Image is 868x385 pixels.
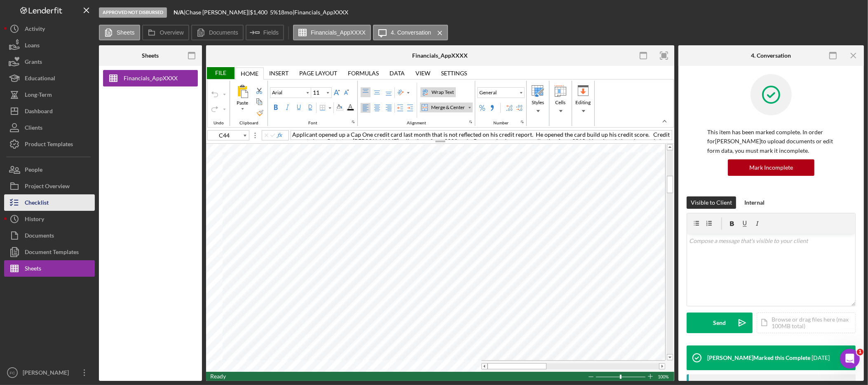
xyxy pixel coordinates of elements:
[40,8,69,14] h1: Operator
[4,227,95,244] button: Documents
[61,58,158,76] div: Great, thank you very much!
[282,103,292,112] label: Italic
[7,195,135,221] div: Help [PERSON_NAME] understand how they’re doing:
[23,5,37,18] img: Profile image for Operator
[384,103,394,113] label: Right Align
[52,263,59,270] button: Start recording
[4,136,95,152] button: Product Templates
[128,175,152,183] div: you too!
[5,3,21,19] button: go back
[530,99,546,106] div: Styles
[185,9,250,16] div: Chase [PERSON_NAME] |
[25,136,73,154] div: Product Templates
[475,81,527,126] div: Number
[812,355,830,361] time: 2025-09-08 22:51
[7,58,158,83] div: Felicia says…
[4,86,95,103] button: Long-Term
[264,67,294,79] div: Insert
[707,128,835,155] p: This item has been marked complete. In order for [PERSON_NAME] to upload documents or edit form d...
[596,372,647,381] div: Zoom
[420,103,467,112] div: Merge & Center
[420,103,473,112] div: Merge & Center
[254,97,264,107] div: Copy
[430,89,455,96] div: Wrap Text
[4,103,95,119] button: Dashboard
[208,81,230,126] div: Undo
[142,52,159,59] div: Sheets
[487,103,497,113] div: Comma Style
[491,121,511,126] div: Number
[405,121,428,126] div: Alignment
[235,68,264,79] div: Home
[271,103,281,112] label: Bold
[396,88,411,98] div: Orientation
[572,83,594,116] div: Editing
[749,159,793,176] div: Mark Incomplete
[588,372,594,381] div: Zoom Out
[574,99,593,106] div: Editing
[13,38,129,47] div: [PERSON_NAME]
[554,99,568,106] div: Cells
[210,373,226,380] span: Ready
[7,222,158,280] div: Operator says…
[191,25,244,40] button: Documents
[740,196,769,209] button: Internal
[7,115,158,170] div: Felicia says…
[7,246,158,260] textarea: Message…
[728,159,814,176] button: Mark Incomplete
[687,313,753,333] button: Send
[269,70,289,77] div: Insert
[4,21,95,37] a: Activity
[384,67,410,79] div: Data
[7,82,158,115] div: Christina says…
[25,194,49,213] div: Checklist
[4,194,95,211] a: Checklist
[124,70,178,86] div: Financials_AppXXXX
[350,119,357,125] div: indicatorFonts
[299,70,337,77] div: Page Layout
[7,82,135,108] div: You're welcome [PERSON_NAME], have a great weekend!
[4,364,95,381] button: FC[PERSON_NAME]
[241,70,258,77] div: Home
[270,9,278,16] div: 5 %
[658,372,670,381] div: Zoom level
[237,121,260,126] div: Clipboard
[25,119,42,138] div: Clients
[4,244,95,260] button: Document Templates
[25,244,79,262] div: Document Templates
[4,70,95,86] button: Educational
[361,87,371,97] label: Top Align
[292,131,673,171] span: Applicant opened up a Cap One credit card last month that is not reflected on his credit report. ...
[26,263,33,270] button: Gif picker
[420,87,456,97] label: Wrap Text
[436,67,472,79] div: Settings
[343,67,384,79] div: Formulas
[550,83,571,116] div: Cells
[504,103,514,113] div: Increase Decimal
[372,87,382,97] label: Middle Align
[10,371,15,375] text: FC
[527,83,549,116] div: Styles
[13,263,19,270] button: Emoji picker
[857,349,863,355] span: 1
[519,119,525,125] div: indicatorNumbers
[391,29,431,36] label: 4. Conversation
[25,86,52,105] div: Long-Term
[174,9,185,16] div: |
[235,99,250,107] div: Paste
[99,7,167,18] div: Approved Not Disbursed
[103,70,198,86] button: Financials_AppXXXX
[384,87,394,97] label: Bottom Align
[477,87,525,98] div: Number Format
[4,260,95,277] button: Sheets
[348,70,379,77] div: Formulas
[110,125,152,164] div: blush
[477,103,487,113] div: Percent Style
[206,67,235,79] div: File
[620,375,622,379] div: Zoom
[4,178,95,194] a: Project Overview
